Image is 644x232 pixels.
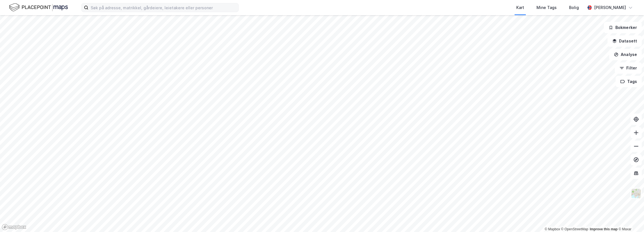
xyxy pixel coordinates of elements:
[88,3,238,12] input: Søk på adresse, matrikkel, gårdeiere, leietakere eller personer
[2,224,26,230] a: Mapbox homepage
[569,4,579,11] div: Bolig
[561,227,588,231] a: OpenStreetMap
[516,4,524,11] div: Kart
[631,188,641,199] img: Z
[536,4,557,11] div: Mine Tags
[594,4,626,11] div: [PERSON_NAME]
[590,227,618,231] a: Improve this map
[616,205,644,232] div: Kontrollprogram for chat
[545,227,560,231] a: Mapbox
[615,62,642,74] button: Filter
[616,76,642,87] button: Tags
[609,49,642,60] button: Analyse
[608,35,642,47] button: Datasett
[9,3,68,12] img: logo.f888ab2527a4732fd821a326f86c7f29.svg
[604,22,642,33] button: Bokmerker
[616,205,644,232] iframe: Chat Widget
